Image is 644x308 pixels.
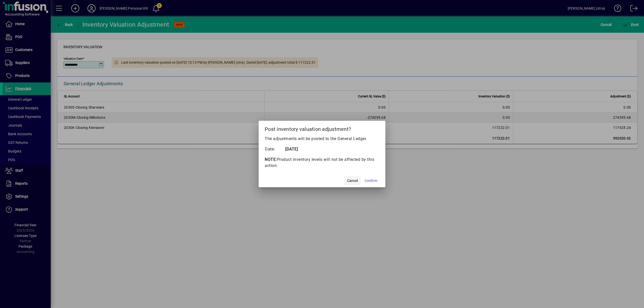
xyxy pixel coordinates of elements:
[347,178,358,183] span: Cancel
[365,178,377,183] span: Confirm
[265,136,379,142] p: The adjustments will be posted to the General Ledger.
[265,146,285,152] td: Date:
[344,176,361,185] button: Cancel
[285,146,305,152] td: [DATE]
[265,157,379,169] p: Product inventory levels will not be affected by this action.
[363,176,379,185] button: Confirm
[259,121,385,135] h2: Post inventory valuation adjustment?
[265,157,277,162] strong: NOTE:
